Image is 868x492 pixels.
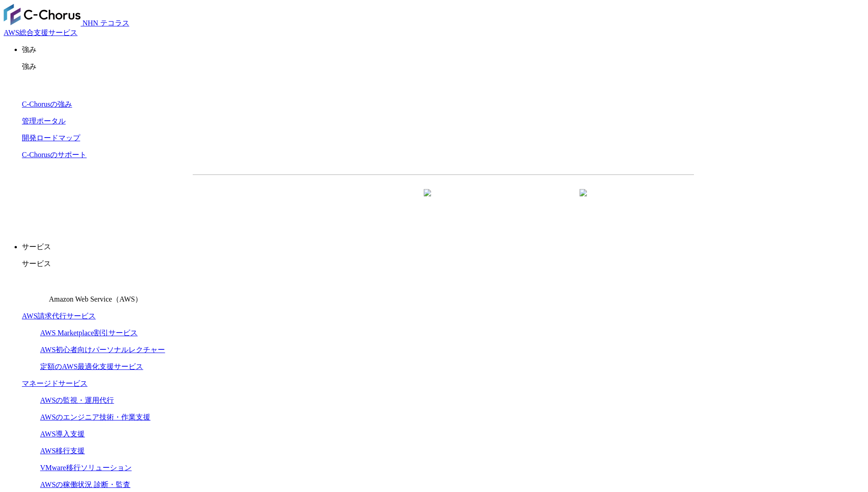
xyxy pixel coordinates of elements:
[22,117,66,125] a: 管理ポータル
[40,413,150,421] a: AWSのエンジニア技術・作業支援
[580,189,587,213] img: 矢印
[40,329,138,337] a: AWS Marketplace割引サービス
[49,295,142,303] span: Amazon Web Service（AWS）
[22,62,864,72] p: 強み
[424,189,431,213] img: 矢印
[40,363,143,370] a: 定額のAWS最適化支援サービス
[22,45,864,55] p: 強み
[22,276,47,302] img: Amazon Web Service（AWS）
[22,259,864,269] p: サービス
[40,396,114,404] a: AWSの監視・運用代行
[40,430,85,438] a: AWS導入支援
[292,190,439,212] a: 資料を請求する
[22,242,864,252] p: サービス
[40,447,85,455] a: AWS移行支援
[448,190,595,212] a: まずは相談する
[22,312,96,320] a: AWS請求代行サービス
[40,464,132,471] a: VMware移行ソリューション
[22,134,80,142] a: 開発ロードマップ
[40,481,130,488] a: AWSの稼働状況 診断・監査
[22,100,72,108] a: C-Chorusの強み
[4,19,129,36] a: AWS総合支援サービス C-Chorus NHN テコラスAWS総合支援サービス
[4,4,81,26] img: AWS総合支援サービス C-Chorus
[22,151,87,159] a: C-Chorusのサポート
[40,346,165,354] a: AWS初心者向けパーソナルレクチャー
[22,379,87,387] a: マネージドサービス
